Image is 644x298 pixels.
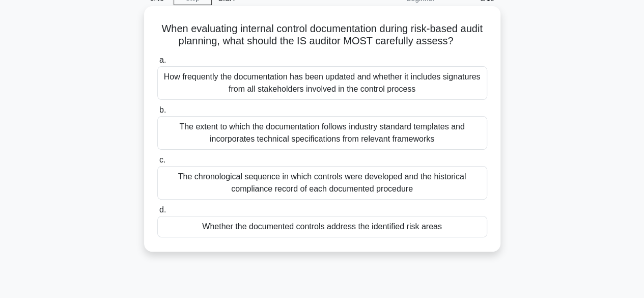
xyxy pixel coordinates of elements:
span: d. [159,205,166,214]
span: b. [159,105,166,114]
div: The extent to which the documentation follows industry standard templates and incorporates techni... [157,116,487,150]
span: c. [159,155,165,164]
div: The chronological sequence in which controls were developed and the historical compliance record ... [157,166,487,200]
h5: When evaluating internal control documentation during risk-based audit planning, what should the ... [156,22,488,48]
span: a. [159,56,166,64]
div: Whether the documented controls address the identified risk areas [157,216,487,237]
div: How frequently the documentation has been updated and whether it includes signatures from all sta... [157,66,487,100]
